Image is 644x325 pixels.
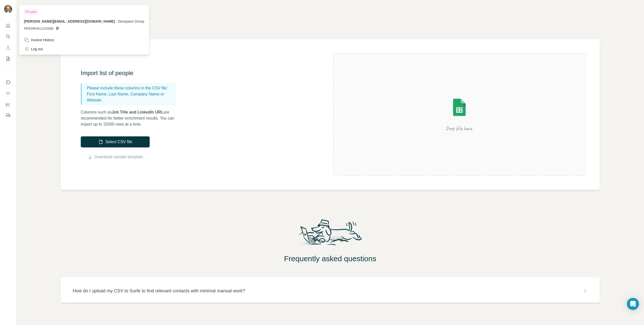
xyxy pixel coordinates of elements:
span: . [116,19,117,23]
button: Feedback [4,111,12,120]
h3: Import list of people [81,69,181,77]
button: Search [4,32,12,41]
span: [PERSON_NAME][EMAIL_ADDRESS][DOMAIN_NAME] [24,19,115,23]
a: Download sample template [95,154,143,160]
button: My lists [4,54,12,63]
h2: Frequently asked questions [16,254,644,263]
div: Invoice History [24,37,54,42]
p: How do I upload my CSV to Surfe to find relevant contacts with minimal manual work? [73,287,245,294]
p: First Name, Last Name, Company Name or Website. [87,91,174,103]
span: PIPEDRIVE11103589 [24,26,53,31]
button: Use Surfe API [4,89,12,98]
div: Pro plan [24,9,38,15]
button: Quick start [4,21,12,30]
img: Surfe Illustration - Drop file here or select below [414,84,505,145]
div: Open Intercom Messenger [627,298,639,310]
img: Avatar [4,5,12,13]
span: Job Title and LinkedIn URL [112,110,164,114]
p: Columns such as are recommended for better enrichment results. You can import up to 15000 rows at... [81,109,181,127]
div: Log out [24,46,43,51]
button: Download sample template [81,154,150,160]
button: Select CSV file [81,136,150,147]
button: Enrich CSV [4,43,12,52]
img: Surfe Mascot Illustration [294,218,367,250]
p: Please include these columns in the CSV file: [87,85,174,91]
span: Devspace Group [118,19,144,23]
button: Dashboard [4,100,12,109]
button: Use Surfe on LinkedIn [4,78,12,87]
